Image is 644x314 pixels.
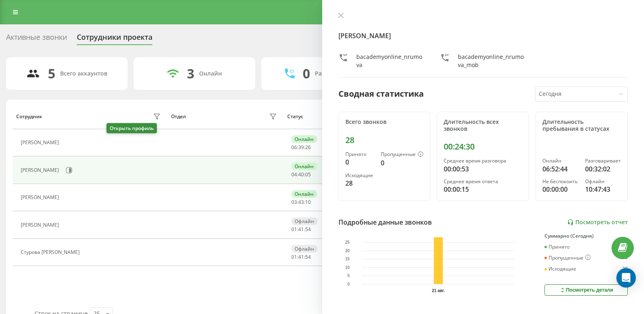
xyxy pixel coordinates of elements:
span: 01 [291,226,297,233]
div: Сотрудник [16,114,42,119]
text: 0 [347,282,349,286]
text: 21 авг. [432,288,445,293]
text: 25 [345,240,350,245]
div: Статус [287,114,303,119]
text: 10 [345,265,350,270]
div: Онлайн [542,158,578,164]
div: Исходящие [544,266,576,272]
div: Не беспокоить [542,179,578,184]
div: Исходящие [345,173,375,178]
div: Всего звонков [345,119,424,126]
div: Всего аккаунтов [60,70,107,77]
div: 06:52:44 [542,164,578,174]
div: : : [291,145,311,150]
div: 10:47:43 [585,184,621,194]
span: 06 [291,144,297,151]
div: Подробные данные звонков [338,217,432,227]
div: Open Intercom Messenger [616,268,636,288]
div: bacademyonline_nrumova [356,53,424,69]
div: : : [291,199,311,205]
div: Пропущенные [544,255,591,261]
div: Онлайн [291,162,317,170]
div: 0 [345,157,375,167]
div: Длительность пребывания в статусах [542,119,621,132]
span: 39 [298,144,304,151]
div: Суммарно (Сегодня) [544,233,628,239]
text: 15 [345,257,350,261]
div: bacademyonline_nrumova_mob [458,53,526,69]
a: Посмотреть отчет [567,219,628,226]
div: [PERSON_NAME] [21,167,61,173]
span: 54 [305,226,311,233]
div: Разговаривают [315,70,359,77]
div: 00:32:02 [585,164,621,174]
span: 03 [291,199,297,206]
div: Сводная статистика [338,88,424,100]
div: 0 [381,158,423,168]
div: 00:00:00 [542,184,578,194]
div: Отдел [171,114,186,119]
div: Офлайн [291,245,317,253]
div: Среднее время ответа [444,179,522,184]
button: Посмотреть детали [544,284,628,296]
div: Среднее время разговора [444,158,522,164]
span: 41 [298,226,304,233]
text: 5 [347,273,349,278]
div: Сотрудники проекта [77,33,152,45]
div: Открыть профиль [106,123,157,133]
div: Принято [544,244,570,250]
div: 28 [345,178,375,188]
div: 00:00:15 [444,184,522,194]
div: [PERSON_NAME] [21,222,61,228]
span: 01 [291,253,297,260]
div: Онлайн [291,135,317,143]
span: 10 [305,199,311,206]
div: [PERSON_NAME] [21,140,61,145]
div: Пропущенные [381,152,423,158]
span: 40 [298,171,304,178]
div: : : [291,227,311,232]
div: Длительность всех звонков [444,119,522,132]
text: 20 [345,249,350,253]
div: 5 [48,66,55,81]
div: 00:00:53 [444,164,522,174]
span: 54 [305,253,311,260]
span: 26 [305,144,311,151]
span: 04 [291,171,297,178]
div: Активные звонки [6,33,67,45]
span: 41 [298,253,304,260]
div: Посмотреть детали [559,287,613,293]
div: Онлайн [291,190,317,198]
div: Cтурова [PERSON_NAME] [21,249,82,255]
div: : : [291,172,311,178]
div: Принято [345,152,375,157]
div: : : [291,254,311,260]
span: 05 [305,171,311,178]
div: 0 [303,66,310,81]
div: 3 [187,66,194,81]
div: 28 [622,266,628,272]
div: 28 [345,135,424,145]
div: Разговаривает [585,158,621,164]
span: 43 [298,199,304,206]
div: Онлайн [199,70,222,77]
h4: [PERSON_NAME] [338,31,628,41]
div: Офлайн [291,217,317,225]
div: 00:24:30 [444,142,522,152]
div: Офлайн [585,179,621,184]
div: [PERSON_NAME] [21,195,61,200]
